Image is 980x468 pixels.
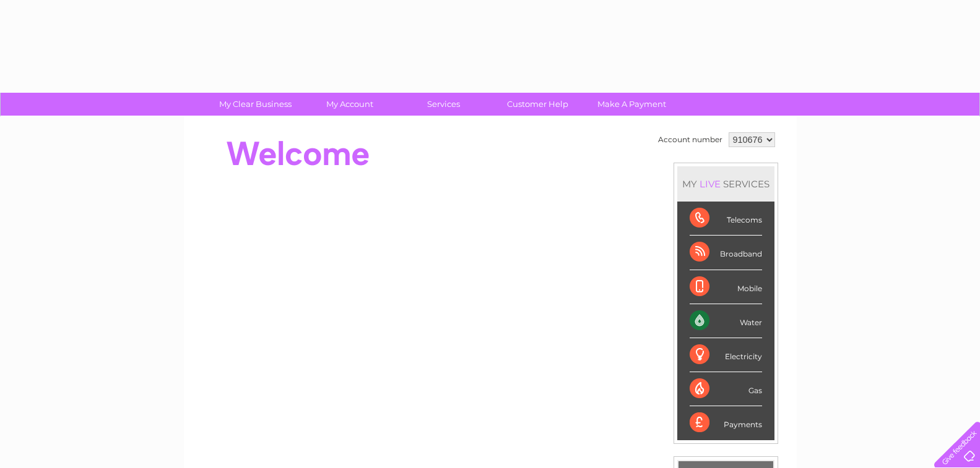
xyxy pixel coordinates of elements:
[690,406,762,440] div: Payments
[690,202,762,236] div: Telecoms
[677,166,774,202] div: MY SERVICES
[690,304,762,338] div: Water
[581,93,683,116] a: Make A Payment
[690,372,762,406] div: Gas
[392,93,495,116] a: Services
[697,178,723,190] div: LIVE
[487,93,589,116] a: Customer Help
[655,129,726,150] td: Account number
[690,338,762,372] div: Electricity
[204,93,306,116] a: My Clear Business
[298,93,401,116] a: My Account
[690,270,762,304] div: Mobile
[690,236,762,270] div: Broadband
